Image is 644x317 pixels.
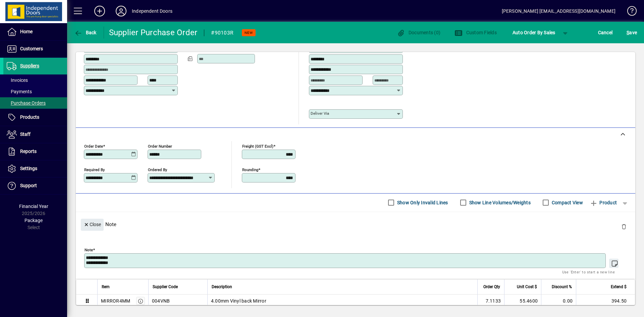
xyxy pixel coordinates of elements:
[517,283,537,290] span: Unit Cost $
[148,295,207,308] td: 004VNB
[504,295,541,308] td: 55.4600
[20,29,33,34] span: Home
[148,167,167,172] mat-label: Ordered by
[509,27,559,39] button: Auto Order By Sales
[468,199,531,206] label: Show Line Volumes/Weights
[81,219,104,231] button: Close
[552,283,572,290] span: Discount %
[74,30,97,35] span: Back
[109,27,198,38] div: Supplier Purchase Order
[79,221,105,227] app-page-header-button: Close
[148,144,172,148] mat-label: Order number
[590,197,617,208] span: Product
[89,5,110,17] button: Add
[3,177,67,194] a: Support
[67,27,104,39] app-page-header-button: Back
[616,219,632,235] button: Delete
[576,295,635,308] td: 394.50
[3,74,67,86] a: Invoices
[396,199,448,206] label: Show Only Invalid Lines
[541,295,576,308] td: 0.00
[20,149,37,154] span: Reports
[562,268,615,276] mat-hint: Use 'Enter' to start a new line
[84,167,105,172] mat-label: Required by
[3,160,67,177] a: Settings
[132,6,172,16] div: Independent Doors
[477,295,504,308] td: 7.1133
[3,23,67,40] a: Home
[3,97,67,109] a: Purchase Orders
[211,28,233,38] div: #90103R
[24,218,43,223] span: Package
[513,27,555,38] span: Auto Order By Sales
[483,283,500,290] span: Order Qty
[101,298,130,304] div: MIRROR4MM
[586,197,620,209] button: Product
[85,247,93,252] mat-label: Note
[625,27,639,39] button: Save
[598,27,613,38] span: Cancel
[454,30,497,35] span: Custom Fields
[242,144,273,148] mat-label: Freight (GST excl)
[102,283,110,290] span: Item
[3,143,67,160] a: Reports
[211,298,266,304] span: 4.00mm Vinyl back Mirror
[616,223,632,229] app-page-header-button: Delete
[3,86,67,97] a: Payments
[19,204,48,209] span: Financial Year
[622,1,636,23] a: Knowledge Base
[72,27,98,39] button: Back
[611,283,627,290] span: Extend $
[153,283,178,290] span: Supplier Code
[20,63,39,68] span: Suppliers
[212,283,232,290] span: Description
[3,109,67,126] a: Products
[311,111,329,116] mat-label: Deliver via
[3,41,67,57] a: Customers
[627,27,637,38] span: ave
[397,30,440,35] span: Documents (0)
[3,126,67,143] a: Staff
[20,46,43,51] span: Customers
[20,131,31,137] span: Staff
[84,144,103,148] mat-label: Order date
[7,89,32,94] span: Payments
[627,30,629,35] span: S
[84,219,101,230] span: Close
[242,167,258,172] mat-label: Rounding
[550,199,583,206] label: Compact View
[395,27,442,39] button: Documents (0)
[453,27,498,39] button: Custom Fields
[7,77,28,83] span: Invoices
[245,31,253,35] span: NEW
[20,166,37,171] span: Settings
[502,6,615,16] div: [PERSON_NAME] [EMAIL_ADDRESS][DOMAIN_NAME]
[596,27,614,39] button: Cancel
[7,100,46,106] span: Purchase Orders
[76,212,635,236] div: Note
[20,183,37,188] span: Support
[110,5,132,17] button: Profile
[20,114,39,120] span: Products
